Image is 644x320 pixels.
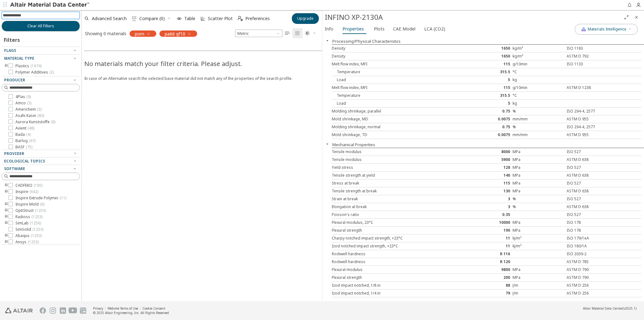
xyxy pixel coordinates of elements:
button: Material Type [2,55,80,62]
div: ISO 527 [564,149,616,154]
button: Theme [303,28,319,38]
div: 315.5 [461,93,512,98]
div: ISO 180/1A [564,244,616,249]
div: MPa [513,267,564,272]
div: Flexural strength [332,228,461,233]
div: Charpy notched impact strength, +23°C [332,236,461,241]
span: Inspire Mold [15,202,44,207]
span: Preferences [245,16,270,21]
span: Advanced Search [92,16,127,21]
div: INFINO XP-2130A [325,12,621,22]
button: AI CopilotMaterials Intelligence [575,24,638,35]
div: ISO 179/1eA [564,236,616,241]
div: ASTM D 638 [564,204,616,209]
div: (v2025.1) [583,306,636,311]
div: Izod impact notched, 1/8 in [332,283,461,288]
div: Molding shrinkage, normal [332,124,461,130]
span: CAE Model [393,24,415,34]
div: ASTM D 638 [564,173,616,178]
div: 10000 [461,220,512,225]
img: AI Copilot [581,27,586,32]
div: © 2025 Altair Engineering, Inc. All Rights Reserved. [93,311,170,315]
div: Flexural strength [332,275,461,280]
span: Materials Intelligence [588,27,626,32]
span: OptiStruct [15,208,46,213]
button: Producer [2,76,80,84]
span: ( 67 ) [29,138,36,143]
i:  [305,31,310,36]
span: Altair Material Data Center [583,306,623,311]
div: 5 [461,77,512,82]
div: Unit System [235,30,282,37]
span: Americhem [15,107,42,112]
div: 3 [461,204,512,209]
button: Thermal Properties [332,300,370,306]
span: Plots [374,24,385,34]
div: 140 [461,173,512,178]
div: MPa [513,157,564,162]
div: 9800 [461,267,512,272]
span: SimLab [15,221,41,226]
img: Altair Engineering [5,308,33,313]
div: Molding shrinkage, parallel [332,109,461,114]
span: Metric [235,30,282,37]
div: ISO 527 [564,165,616,170]
div: kJ/m² [513,244,564,249]
div: ISO 294-4, 2577 [564,124,616,130]
button: Close [322,38,332,43]
div: % [513,204,564,209]
i:  [238,16,243,21]
span: ( 1253 ) [35,208,46,213]
span: ( 48 ) [28,125,34,131]
div: Melt flow index, MFI [332,62,461,67]
div: mm/mm [513,117,564,122]
i:  [295,31,300,36]
button: Ecological Topics [2,157,80,165]
div: Rockwell hardness [332,259,461,264]
div: MPa [513,173,564,178]
div: 3 [461,196,512,201]
span: Barlog [15,138,36,143]
button: Flags [2,47,80,54]
div: Tensile modulus [332,149,461,154]
div: ASTM D 955 [564,117,616,122]
i: toogle group [4,63,8,69]
div: MPa [513,220,564,225]
div: mm/mm [513,132,564,137]
div: °C [513,69,564,74]
span: CADFEKO [15,183,42,188]
i: toogle group [4,240,8,245]
button: Close [322,300,332,305]
button: Processing/Physical Characteristics [332,38,401,44]
span: Upgrade [297,16,314,21]
span: Temperature [332,69,360,74]
span: ( 185 ) [34,183,42,188]
div: °C [513,93,564,98]
span: Inspire Extrude Polymer [15,196,66,201]
div: Density [332,46,461,51]
button: Upgrade [292,13,319,24]
div: ASTM D 792 [564,54,616,59]
div: Strain at break [332,196,461,201]
span: ( 1674 ) [31,63,42,69]
div: 115 [461,62,512,67]
span: ( 75 ) [26,144,32,150]
div: ASTM D 256 [564,291,616,296]
span: Polymer Additives [15,70,54,75]
div: Tensile strength at yield [332,173,461,178]
div: kg [513,77,564,82]
div: 128 [461,165,512,170]
div: 11 [461,244,512,249]
span: Aurora Kunststoffe [15,119,55,124]
div: g/10min [513,62,564,67]
div: J/m [513,283,564,288]
div: g/10min [513,85,564,90]
span: Compare (0) [139,16,165,21]
div: ISO 178 [564,220,616,225]
div: Melt flow index, MFI [332,85,461,90]
span: Radioss [15,214,42,219]
span: Ecological Topics [4,158,45,164]
div: ASTM D 638 [564,189,616,194]
span: SimSolid [15,227,43,232]
span: ( 1253 ) [31,214,42,219]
